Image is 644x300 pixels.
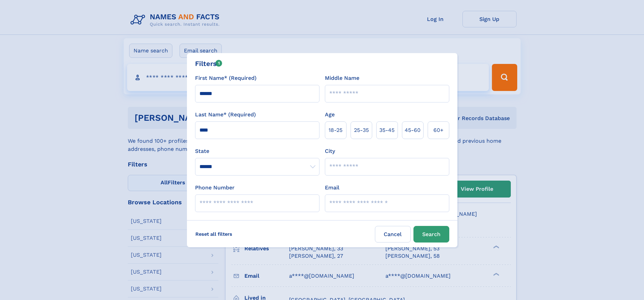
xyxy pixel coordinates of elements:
[413,226,449,243] button: Search
[379,126,395,134] span: 35‑45
[325,147,335,155] label: City
[375,226,411,243] label: Cancel
[195,74,257,82] label: First Name* (Required)
[195,184,235,192] label: Phone Number
[354,126,369,134] span: 25‑35
[191,226,237,242] label: Reset all filters
[195,111,256,119] label: Last Name* (Required)
[325,184,339,192] label: Email
[433,126,444,134] span: 60+
[195,59,222,69] div: Filters
[325,111,335,119] label: Age
[329,126,342,134] span: 18‑25
[325,74,359,82] label: Middle Name
[405,126,421,134] span: 45‑60
[195,147,319,155] label: State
